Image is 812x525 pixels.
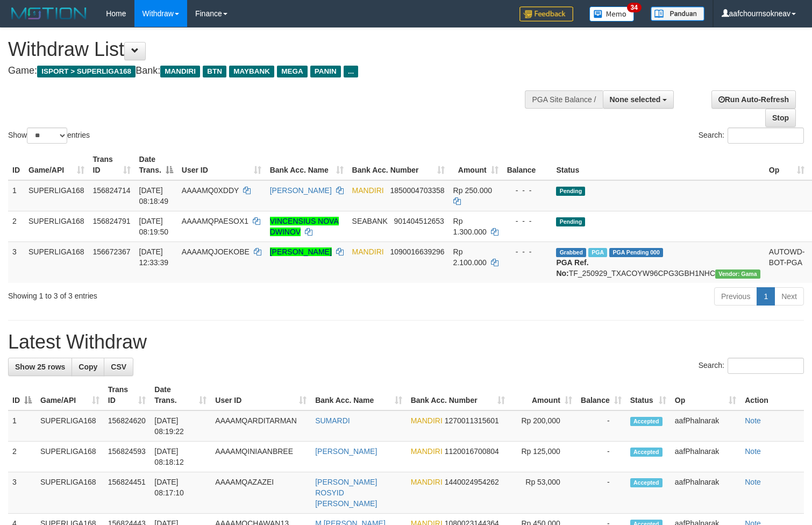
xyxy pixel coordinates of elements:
th: Action [740,380,804,410]
td: AAAAMQINIAANBREE [211,442,311,472]
th: Amount: activate to sort column ascending [449,150,503,180]
span: [DATE] 12:33:39 [139,247,169,267]
div: - - - [507,216,548,226]
th: Trans ID: activate to sort column ascending [104,380,151,410]
a: Previous [714,287,757,306]
span: Rp 1.300.000 [453,217,487,236]
span: Accepted [630,478,663,487]
span: Copy [79,363,97,371]
div: PGA Site Balance / [525,90,602,109]
a: Note [745,447,761,456]
img: Button%20Memo.svg [589,6,635,22]
td: - [576,472,626,514]
a: Stop [765,109,796,127]
span: Copy 1440024954262 to clipboard [445,478,499,486]
td: AAAAMQAZAZEI [211,472,311,514]
a: SUMARDI [315,416,350,425]
h1: Latest Withdraw [8,331,804,353]
span: AAAAMQPAESOX1 [182,217,248,225]
td: 2 [8,442,36,472]
td: aafPhalnarak [671,410,740,442]
td: SUPERLIGA168 [24,211,89,242]
span: Rp 2.100.000 [453,247,487,267]
label: Search: [699,127,804,144]
img: Feedback.jpg [519,6,573,22]
td: SUPERLIGA168 [36,472,104,514]
h1: Withdraw List [8,39,531,60]
img: panduan.png [651,6,704,21]
div: - - - [507,246,548,257]
th: Status [552,150,764,180]
span: Pending [556,217,585,226]
td: [DATE] 08:19:22 [150,410,211,442]
span: Vendor URL: https://trx31.1velocity.biz [715,269,760,279]
span: SEABANK [352,217,388,225]
td: TF_250929_TXACOYW96CPG3GBH1NHC [552,242,764,283]
span: MANDIRI [411,478,443,486]
label: Search: [699,358,804,374]
td: aafPhalnarak [671,442,740,472]
span: None selected [610,95,661,104]
span: Copy 901404512653 to clipboard [394,217,444,225]
th: Bank Acc. Number: activate to sort column ascending [348,150,449,180]
label: Show entries [8,127,90,144]
td: 3 [8,242,24,283]
th: Date Trans.: activate to sort column descending [135,150,177,180]
th: Op: activate to sort column ascending [765,150,809,180]
td: 156824451 [104,472,151,514]
span: Pending [556,187,585,196]
b: PGA Ref. No: [556,258,588,278]
select: Showentries [27,127,67,144]
span: 156824791 [93,217,131,225]
a: [PERSON_NAME] [315,447,377,456]
span: Accepted [630,448,663,457]
th: Amount: activate to sort column ascending [509,380,576,410]
td: - [576,442,626,472]
span: Rp 250.000 [453,186,492,195]
span: MEGA [277,66,308,77]
span: PGA Pending [609,248,663,257]
th: Balance: activate to sort column ascending [576,380,626,410]
td: Rp 200,000 [509,410,576,442]
span: Copy 1850004703358 to clipboard [390,186,444,195]
span: Accepted [630,417,663,426]
a: CSV [104,358,133,376]
span: AAAAMQJOEKOBE [182,247,250,256]
input: Search: [728,358,804,374]
td: SUPERLIGA168 [36,442,104,472]
span: 156672367 [93,247,131,256]
span: MAYBANK [229,66,274,77]
th: Op: activate to sort column ascending [671,380,740,410]
button: None selected [603,90,674,109]
span: [DATE] 08:18:49 [139,186,169,205]
th: Date Trans.: activate to sort column ascending [150,380,211,410]
a: Show 25 rows [8,358,72,376]
td: AAAAMQARDITARMAN [211,410,311,442]
th: Status: activate to sort column ascending [626,380,671,410]
span: Copy 1120016700804 to clipboard [445,447,499,456]
span: MANDIRI [411,447,443,456]
td: SUPERLIGA168 [24,242,89,283]
td: 2 [8,211,24,242]
span: MANDIRI [411,416,443,425]
th: Trans ID: activate to sort column ascending [89,150,135,180]
th: Bank Acc. Name: activate to sort column ascending [266,150,348,180]
span: ... [344,66,358,77]
td: Rp 53,000 [509,472,576,514]
th: Bank Acc. Number: activate to sort column ascending [407,380,510,410]
a: Next [774,287,804,306]
span: ISPORT > SUPERLIGA168 [37,66,136,77]
td: 156824620 [104,410,151,442]
a: 1 [757,287,775,306]
td: AUTOWD-BOT-PGA [765,242,809,283]
span: 156824714 [93,186,131,195]
span: MANDIRI [160,66,200,77]
a: [PERSON_NAME] [270,247,332,256]
span: MANDIRI [352,186,384,195]
th: Game/API: activate to sort column ascending [24,150,89,180]
span: 34 [627,3,642,12]
td: [DATE] 08:17:10 [150,472,211,514]
th: Bank Acc. Name: activate to sort column ascending [311,380,407,410]
span: AAAAMQ0XDDY [182,186,239,195]
span: BTN [203,66,226,77]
